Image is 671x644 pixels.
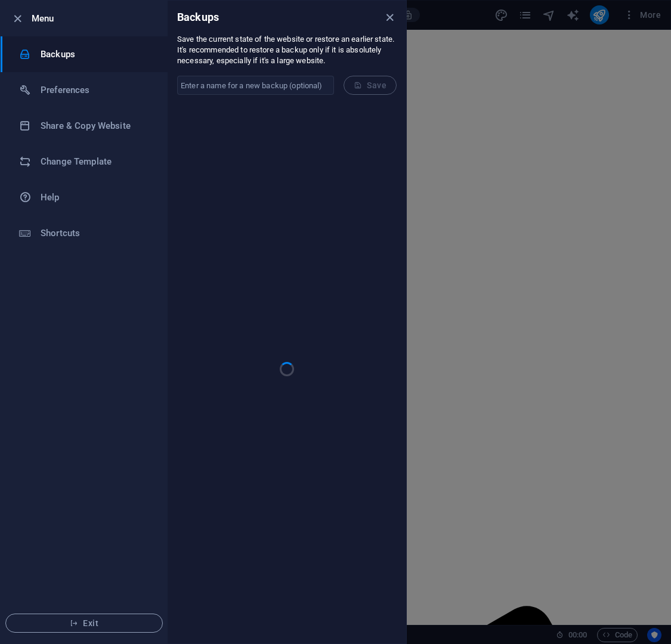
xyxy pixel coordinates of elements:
h6: Share & Copy Website [41,119,151,133]
button: close [382,10,397,24]
h6: Backups [177,10,219,24]
a: Help [1,179,168,215]
h6: Menu [32,11,158,26]
h6: Backups [41,47,151,61]
h6: Preferences [41,83,151,97]
button: Exit [5,614,163,633]
h6: Change Template [41,154,151,169]
span: Exit [16,618,153,628]
h6: Help [41,190,151,205]
input: Enter a name for a new backup (optional) [177,76,334,95]
h6: Shortcuts [41,226,151,240]
p: Save the current state of the website or restore an earlier state. It's recommended to restore a ... [177,34,397,66]
a: Skip to main content [5,5,84,15]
